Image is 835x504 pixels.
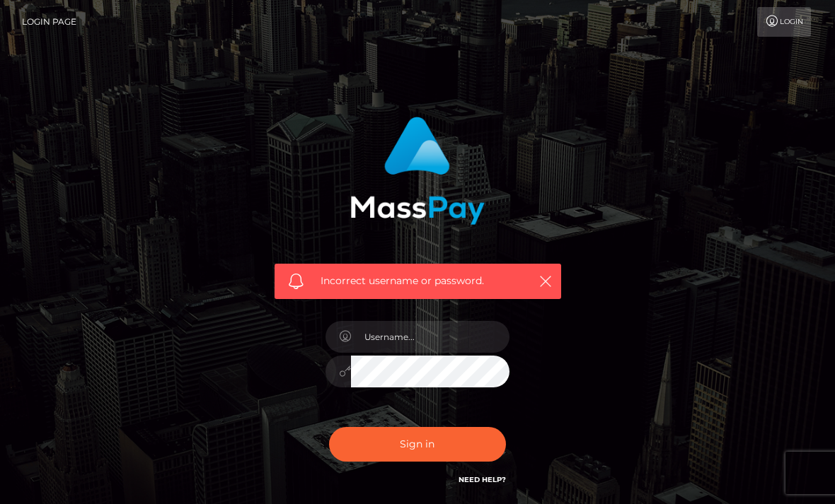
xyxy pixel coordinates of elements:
button: Sign in [329,427,506,462]
span: Incorrect username or password. [321,274,522,288]
input: Username... [351,321,509,353]
a: Need Help? [459,475,506,484]
a: Login [757,7,811,37]
a: Login Page [22,7,76,37]
img: MassPay Login [350,117,485,225]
